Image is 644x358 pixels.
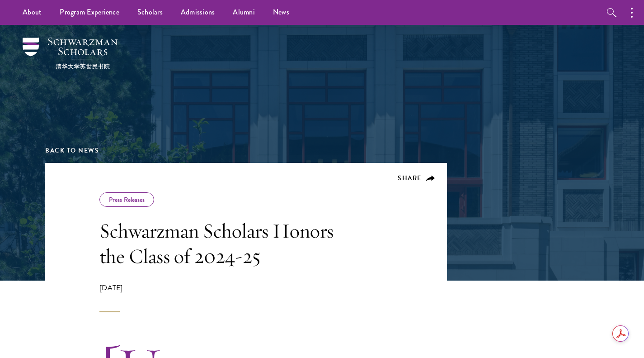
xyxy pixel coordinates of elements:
[99,282,357,312] div: [DATE]
[23,38,118,69] img: Schwarzman Scholars
[398,173,422,183] span: Share
[99,218,357,269] h1: Schwarzman Scholars Honors the Class of 2024-25
[398,174,435,182] button: Share
[45,146,99,155] a: Back to News
[109,195,145,204] a: Press Releases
